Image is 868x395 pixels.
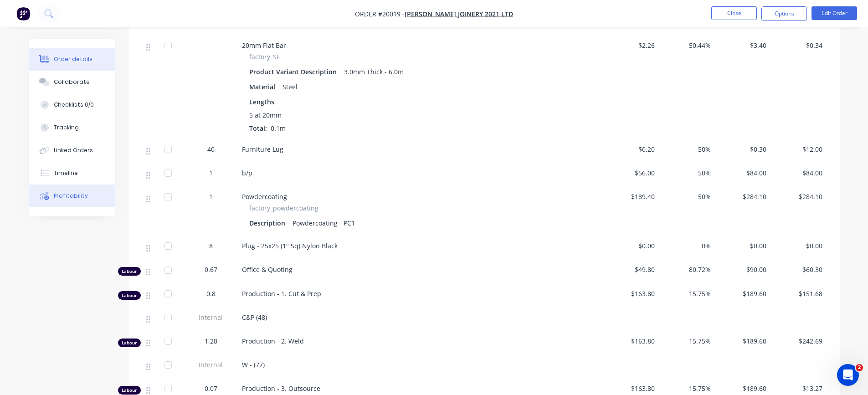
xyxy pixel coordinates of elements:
span: 0.07 [205,384,217,393]
span: Plug - 25x25 (1" Sq) Nylon Black [242,241,338,250]
button: Checklists 0/0 [29,93,115,116]
span: 15.75% [662,384,711,393]
span: $2.26 [606,41,655,50]
span: Internal [187,313,235,322]
span: 8 [209,241,213,251]
div: Profitability [54,192,88,200]
span: factory_powdercoating [249,203,318,213]
span: $0.00 [774,241,822,251]
span: $189.60 [718,336,767,346]
span: Lengths [249,97,274,107]
span: $163.80 [606,336,655,346]
div: Collaborate [54,78,90,86]
button: Options [761,6,807,21]
span: Total: [249,124,267,133]
span: Production - 1. Cut & Prep [242,289,321,298]
span: 50% [662,192,711,201]
span: 5 at 20mm [249,110,282,120]
div: Labour [118,339,141,347]
span: $0.00 [718,241,767,251]
span: $0.30 [718,144,767,154]
div: Labour [118,267,141,276]
div: Steel [279,80,301,93]
span: Furniture Lug [242,145,283,154]
span: $189.60 [718,289,767,298]
button: Order details [29,48,115,71]
span: 50.44% [662,41,711,50]
div: Checklists 0/0 [54,101,94,109]
button: Collaborate [29,71,115,93]
span: $0.20 [606,144,655,154]
span: 80.72% [662,265,711,274]
span: 1.28 [205,336,217,346]
span: Office & Quoting [242,265,293,274]
span: 0.8 [206,289,216,298]
span: factory_SF [249,52,280,62]
span: $163.80 [606,289,655,298]
span: 15.75% [662,289,711,298]
span: C&P (48) [242,313,267,322]
span: $0.34 [774,41,822,50]
button: Timeline [29,162,115,185]
span: $60.30 [774,265,822,274]
img: Factory [16,7,30,21]
span: $163.80 [606,384,655,393]
span: $189.40 [606,192,655,201]
span: $84.00 [774,168,822,178]
div: Order details [54,55,92,63]
span: $284.10 [718,192,767,201]
div: Description [249,216,289,230]
span: $0.00 [606,241,655,251]
span: b/p [242,169,252,177]
span: $189.60 [718,384,767,393]
span: Powdercoating [242,192,287,201]
div: Tracking [54,123,79,132]
span: 2 [856,364,863,371]
div: Powdercoating - PC1 [289,216,359,230]
span: W - (77) [242,360,265,369]
button: Edit Order [812,6,857,20]
div: Labour [118,386,141,395]
div: Linked Orders [54,146,93,154]
button: Close [711,6,757,20]
span: 20mm Flat Bar [242,41,286,50]
iframe: Intercom live chat [837,364,859,386]
span: 1 [209,168,213,178]
span: $13.27 [774,384,822,393]
div: Labour [118,291,141,300]
button: Tracking [29,116,115,139]
a: [PERSON_NAME] Joinery 2021 Ltd [405,10,513,18]
span: 40 [207,144,215,154]
button: Profitability [29,185,115,207]
div: 3.0mm Thick - 6.0m [340,65,407,78]
span: $12.00 [774,144,822,154]
span: 50% [662,144,711,154]
span: $3.40 [718,41,767,50]
span: $84.00 [718,168,767,178]
div: Material [249,80,279,93]
span: Production - 3. Outsource [242,384,320,393]
span: 0% [662,241,711,251]
span: $90.00 [718,265,767,274]
span: $56.00 [606,168,655,178]
span: $49.80 [606,265,655,274]
span: $151.68 [774,289,822,298]
span: 50% [662,168,711,178]
div: Timeline [54,169,78,177]
span: Order #20019 - [355,10,405,18]
span: Production - 2. Weld [242,337,304,345]
span: 15.75% [662,336,711,346]
span: 0.67 [205,265,217,274]
span: 1 [209,192,213,201]
span: Internal [187,360,235,369]
span: 0.1m [267,124,289,133]
span: $242.69 [774,336,822,346]
button: Linked Orders [29,139,115,162]
span: $284.10 [774,192,822,201]
div: Product Variant Description [249,65,340,78]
